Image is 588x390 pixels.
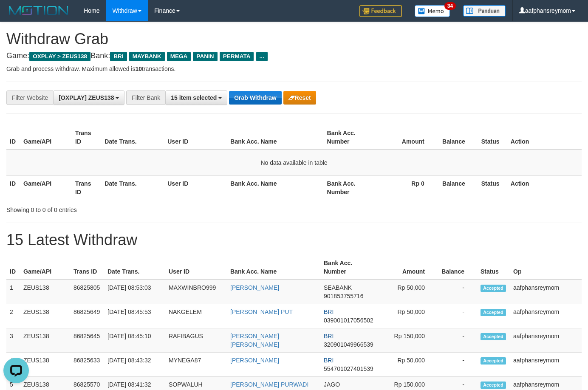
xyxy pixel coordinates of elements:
[463,5,506,17] img: panduan.png
[20,328,70,353] td: ZEUS138
[478,125,507,150] th: Status
[20,304,70,328] td: ZEUS138
[6,280,20,304] td: 1
[324,293,363,300] span: Copy 901853755716 to clipboard
[6,65,582,73] p: Grab and process withdraw. Maximum allowed is transactions.
[6,52,582,60] h4: Game: Bank:
[378,280,438,304] td: Rp 50,000
[324,357,334,364] span: BRI
[6,232,582,249] h1: 15 Latest Withdraw
[510,280,582,304] td: aafphansreymom
[165,353,227,377] td: MYNEGA87
[70,353,104,377] td: 86825633
[507,175,582,200] th: Action
[376,125,437,150] th: Amount
[70,255,104,280] th: Trans ID
[165,90,227,105] button: 15 item selected
[20,175,72,200] th: Game/API
[359,5,402,17] img: Feedback.jpg
[324,125,376,150] th: Bank Acc. Number
[324,175,376,200] th: Bank Acc. Number
[481,285,506,292] span: Accepted
[324,308,334,315] span: BRI
[70,304,104,328] td: 86825649
[481,309,506,316] span: Accepted
[378,304,438,328] td: Rp 50,000
[510,328,582,353] td: aafphansreymom
[110,52,127,61] span: BRI
[165,304,227,328] td: NAKGELEM
[378,328,438,353] td: Rp 150,000
[104,280,165,304] td: [DATE] 08:53:03
[6,202,239,214] div: Showing 0 to 0 of 0 entries
[165,255,227,280] th: User ID
[165,328,227,353] td: RAFIBAGUS
[415,5,450,17] img: Button%20Memo.svg
[324,341,373,348] span: Copy 320901049966539 to clipboard
[481,382,506,389] span: Accepted
[438,353,477,377] td: -
[171,94,217,101] span: 15 item selected
[29,52,90,61] span: OXPLAY > ZEUS138
[256,52,268,61] span: ...
[230,357,279,364] a: [PERSON_NAME]
[6,150,582,176] td: No data available in table
[72,175,101,200] th: Trans ID
[165,280,227,304] td: MAXWINBRO999
[70,280,104,304] td: 86825805
[126,90,165,105] div: Filter Bank
[227,175,323,200] th: Bank Acc. Name
[510,353,582,377] td: aafphansreymom
[230,308,293,315] a: [PERSON_NAME] PUT
[6,353,20,377] td: 4
[230,284,279,291] a: [PERSON_NAME]
[437,175,478,200] th: Balance
[510,304,582,328] td: aafphansreymom
[6,125,20,150] th: ID
[101,125,164,150] th: Date Trans.
[378,353,438,377] td: Rp 50,000
[20,280,70,304] td: ZEUS138
[444,2,456,10] span: 34
[3,3,29,29] button: Open LiveChat chat widget
[481,357,506,365] span: Accepted
[101,175,164,200] th: Date Trans.
[324,317,373,324] span: Copy 039001017056502 to clipboard
[324,333,334,339] span: BRI
[220,52,254,61] span: PERMATA
[227,255,320,280] th: Bank Acc. Name
[510,255,582,280] th: Op
[193,52,217,61] span: PANIN
[6,31,582,48] h1: Withdraw Grab
[227,125,323,150] th: Bank Acc. Name
[438,255,477,280] th: Balance
[72,125,101,150] th: Trans ID
[6,304,20,328] td: 2
[438,328,477,353] td: -
[164,175,227,200] th: User ID
[437,125,478,150] th: Balance
[230,333,279,348] a: [PERSON_NAME] [PERSON_NAME]
[438,304,477,328] td: -
[129,52,165,61] span: MAYBANK
[507,125,582,150] th: Action
[324,284,352,291] span: SEABANK
[6,175,20,200] th: ID
[6,4,71,17] img: MOTION_logo.png
[20,255,70,280] th: Game/API
[70,328,104,353] td: 86825645
[104,328,165,353] td: [DATE] 08:45:10
[438,280,477,304] td: -
[6,328,20,353] td: 3
[324,365,373,372] span: Copy 554701027401539 to clipboard
[229,91,281,105] button: Grab Withdraw
[6,255,20,280] th: ID
[59,94,114,101] span: [OXPLAY] ZEUS138
[164,125,227,150] th: User ID
[481,333,506,340] span: Accepted
[6,90,53,105] div: Filter Website
[376,175,437,200] th: Rp 0
[20,125,72,150] th: Game/API
[378,255,438,280] th: Amount
[104,304,165,328] td: [DATE] 08:45:53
